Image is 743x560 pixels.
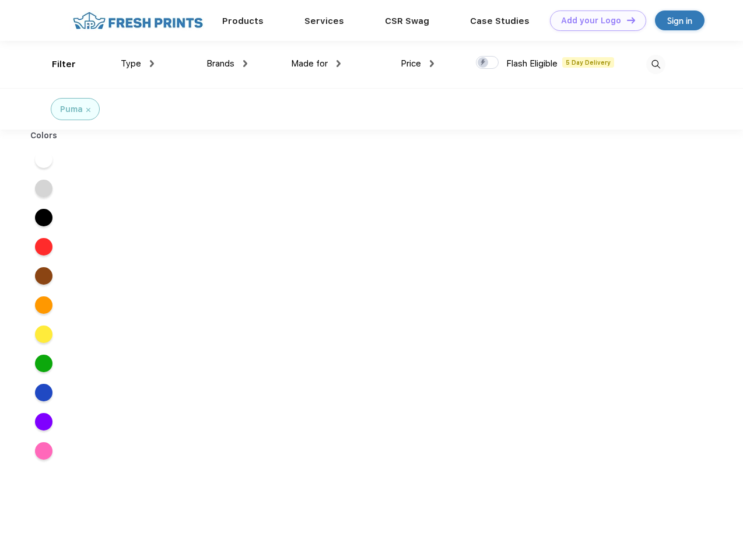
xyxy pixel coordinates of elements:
[667,14,692,27] div: Sign in
[304,16,344,26] a: Services
[401,58,421,69] span: Price
[69,10,206,31] img: fo%20logo%202.webp
[206,58,234,69] span: Brands
[562,57,614,68] span: 5 Day Delivery
[627,17,635,23] img: DT
[646,55,665,74] img: desktop_search.svg
[430,60,434,67] img: dropdown.png
[121,58,141,69] span: Type
[60,103,83,116] div: Puma
[150,60,154,67] img: dropdown.png
[222,16,264,26] a: Products
[52,58,76,71] div: Filter
[337,60,341,67] img: dropdown.png
[655,10,705,30] a: Sign in
[243,60,247,67] img: dropdown.png
[86,108,90,112] img: filter_cancel.svg
[291,58,328,69] span: Made for
[561,16,621,26] div: Add your Logo
[506,58,558,69] span: Flash Eligible
[385,16,429,26] a: CSR Swag
[22,129,66,142] div: Colors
